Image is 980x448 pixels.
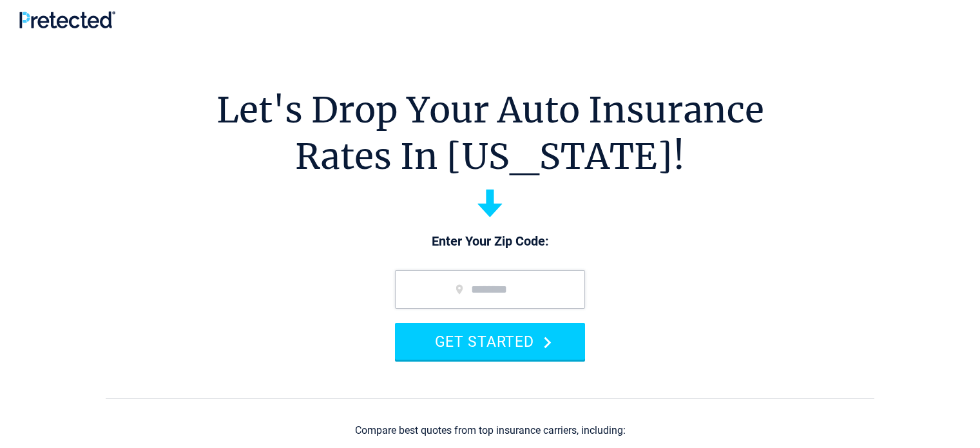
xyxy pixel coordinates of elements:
[382,233,598,251] p: Enter Your Zip Code:
[355,425,626,436] div: Compare best quotes from top insurance carriers, including:
[216,87,764,180] h1: Let's Drop Your Auto Insurance Rates In [US_STATE]!
[395,270,585,309] input: zip code
[395,323,585,360] button: GET STARTED
[19,11,115,28] img: Pretected Logo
